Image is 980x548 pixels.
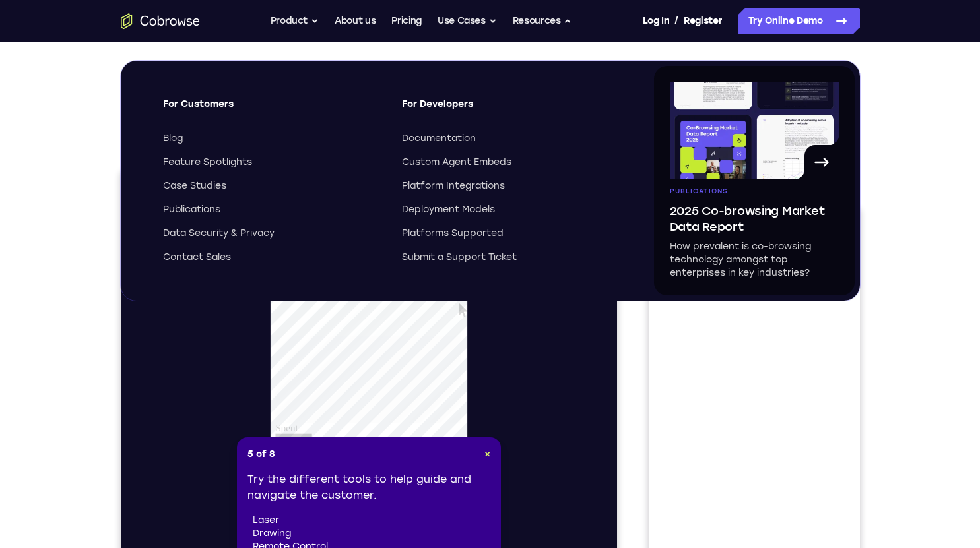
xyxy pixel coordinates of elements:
[163,203,220,216] span: Publications
[402,203,617,216] a: Deployment Models
[163,132,183,145] span: Blog
[484,448,490,461] button: Close Tour
[163,251,378,264] a: Contact Sales
[163,156,378,169] a: Feature Spotlights
[402,132,476,145] span: Documentation
[670,203,839,235] span: 2025 Co-browsing Market Data Report
[222,402,243,431] button: Drawing tools menu
[513,8,572,34] button: Resources
[253,514,490,527] li: laser
[163,227,275,240] span: Data Security & Privacy
[391,8,422,34] a: Pricing
[484,448,490,460] span: ×
[197,402,226,431] button: Disappearing ink
[253,527,490,540] li: drawing
[163,156,252,169] span: Feature Spotlights
[247,448,275,461] span: 5 of 8
[402,227,504,240] span: Platforms Supported
[163,132,378,145] a: Blog
[402,156,511,169] span: Custom Agent Embeds
[433,404,459,430] a: Popout
[163,227,378,240] a: Data Security & Privacy
[438,8,497,34] button: Use Cases
[738,8,860,34] a: Try Online Demo
[402,156,617,169] a: Custom Agent Embeds
[402,98,617,121] span: For Developers
[670,240,839,280] p: How prevalent is co-browsing technology amongst top enterprises in key industries?
[282,402,311,431] button: Full device
[670,82,839,179] img: A page from the browsing market ebook
[335,8,376,34] a: About us
[163,98,378,121] span: For Customers
[684,8,722,34] a: Register
[402,251,517,264] span: Submit a Support Ticket
[137,402,166,431] button: Laser pointer
[402,203,495,216] span: Deployment Models
[402,132,617,145] a: Documentation
[163,203,378,216] a: Publications
[172,402,201,431] button: Annotations color
[459,404,486,430] button: Device info
[402,251,617,264] a: Submit a Support Ticket
[163,251,231,264] span: Contact Sales
[121,13,200,29] a: Go to the home page
[248,402,277,431] button: Remote control
[402,179,505,193] span: Platform Integrations
[643,8,669,34] a: Log In
[674,13,678,29] span: /
[402,227,617,240] a: Platforms Supported
[670,187,728,195] span: Publications
[402,179,617,193] a: Platform Integrations
[317,402,359,431] button: End session
[163,179,378,193] a: Case Studies
[271,8,319,34] button: Product
[163,179,226,193] span: Case Studies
